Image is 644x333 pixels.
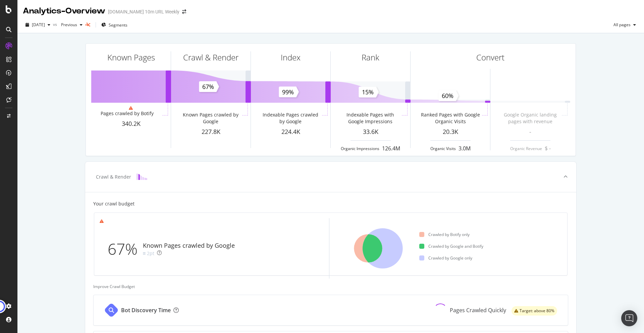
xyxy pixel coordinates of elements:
div: Known Pages crawled by Google [143,241,235,250]
span: Previous [58,22,77,28]
img: Equal [143,252,146,254]
div: Bot Discovery Time [121,306,171,314]
button: [DATE] [23,19,53,30]
div: Crawl & Render [183,52,238,63]
div: 126.4M [382,145,400,152]
div: Your crawl budget [93,200,135,207]
div: Index [281,52,301,63]
div: Indexable Pages with Google Impressions [340,111,400,125]
div: Crawled by Google and Botify [419,243,483,249]
div: arrow-right-arrow-left [182,9,186,14]
button: All pages [611,19,639,30]
img: block-icon [137,174,147,180]
div: warning label [512,306,557,316]
button: Previous [58,19,85,30]
button: Segments [99,19,130,30]
div: Rank [362,52,379,63]
div: [DOMAIN_NAME] 10m URL Weekly [108,8,179,15]
div: Analytics - Overview [23,5,105,17]
div: Known Pages crawled by Google [180,111,240,125]
div: Known Pages [107,52,155,63]
div: Open Intercom Messenger [621,310,637,326]
div: 33.6K [331,128,410,136]
div: Organic Impressions [341,146,379,151]
span: 2025 Sep. 21st [32,22,45,28]
div: Improve Crawl Budget [93,284,568,289]
span: All pages [611,22,631,28]
div: Crawl & Render [96,174,131,180]
div: Pages crawled by Botify [101,110,154,117]
div: Crawled by Google only [419,255,472,261]
a: Bot Discovery TimePages Crawled Quicklywarning label [93,295,568,326]
div: Pages Crawled Quickly [450,306,506,314]
div: 224.4K [251,128,330,136]
div: Crawled by Botify only [419,232,470,237]
div: 2pt [147,250,154,257]
div: 227.8K [171,128,251,136]
span: vs [53,21,58,27]
div: 340.2K [91,120,171,128]
span: Target: above 80% [520,309,554,313]
div: 67% [108,238,143,260]
div: Indexable Pages crawled by Google [260,111,320,125]
span: Segments [109,22,127,28]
